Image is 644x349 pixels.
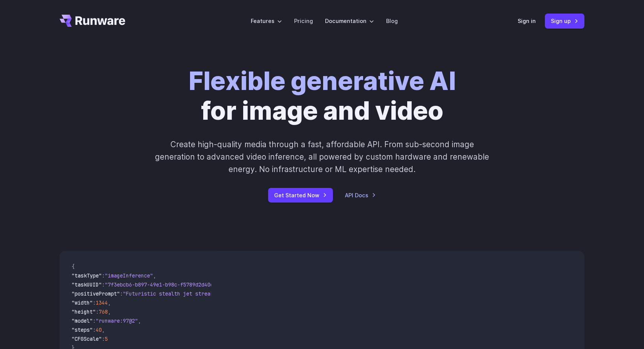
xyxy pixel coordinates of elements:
[72,290,120,297] span: "positivePrompt"
[72,335,102,342] span: "CFGScale"
[105,281,219,288] span: "7f3ebcb6-b897-49e1-b98c-f5789d2d40d7"
[545,14,584,28] a: Sign up
[153,272,156,279] span: ,
[105,335,108,342] span: 5
[102,281,105,288] span: :
[99,308,108,315] span: 768
[386,17,398,25] a: Blog
[123,290,397,297] span: "Futuristic stealth jet streaking through a neon-lit cityscape with glowing purple exhaust"
[72,308,96,315] span: "height"
[102,272,105,279] span: :
[251,17,282,25] label: Features
[154,138,490,176] p: Create high-quality media through a fast, affordable API. From sub-second image generation to adv...
[72,263,75,270] span: {
[96,299,108,306] span: 1344
[102,326,105,333] span: ,
[93,317,96,324] span: :
[189,66,456,126] h1: for image and video
[325,17,374,25] label: Documentation
[60,15,125,27] a: Go to /
[120,290,123,297] span: :
[72,281,102,288] span: "taskUUID"
[93,326,96,333] span: :
[72,272,102,279] span: "taskType"
[102,335,105,342] span: :
[105,272,153,279] span: "imageInference"
[268,188,333,203] a: Get Started Now
[108,299,111,306] span: ,
[96,317,138,324] span: "runware:97@2"
[518,17,536,25] a: Sign in
[72,317,93,324] span: "model"
[96,308,99,315] span: :
[93,299,96,306] span: :
[138,317,141,324] span: ,
[294,17,313,25] a: Pricing
[189,66,456,96] strong: Flexible generative AI
[345,191,376,200] a: API Docs
[96,326,102,333] span: 40
[108,308,111,315] span: ,
[72,299,93,306] span: "width"
[72,326,93,333] span: "steps"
